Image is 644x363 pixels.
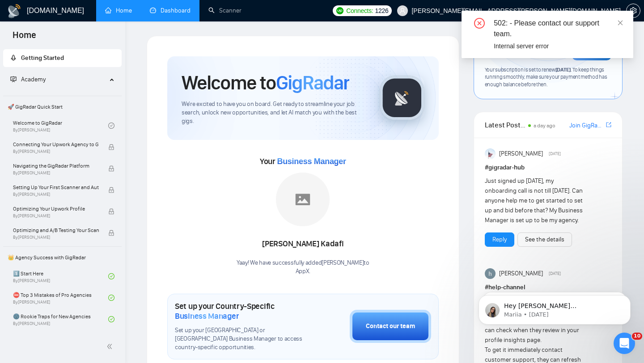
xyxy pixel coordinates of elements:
a: searchScanner [208,7,241,14]
span: close-circle [474,18,485,29]
span: Optimizing and A/B Testing Your Scanner for Better Results [13,226,99,235]
h1: Welcome to [182,71,349,95]
span: By [PERSON_NAME] [13,213,99,219]
span: close [617,20,623,26]
span: Getting Started [21,54,64,62]
span: Your subscription is set to renew . To keep things running smoothly, make sure your payment metho... [485,66,607,88]
span: 👑 Agency Success with GigRadar [4,249,121,266]
span: 🚀 GigRadar Quick Start [4,98,121,116]
span: check-circle [108,295,114,301]
span: By [PERSON_NAME] [13,170,99,176]
span: GigRadar [276,71,349,95]
span: We're excited to have you on board. Get ready to streamline your job search, unlock new opportuni... [182,100,365,126]
p: AppX . [237,267,369,276]
a: 🌚 Rookie Traps for New AgenciesBy[PERSON_NAME] [13,309,108,329]
a: Welcome to GigRadarBy[PERSON_NAME] [13,116,108,135]
img: logo [7,4,21,18]
span: Your [260,156,346,166]
span: a day ago [534,122,555,129]
span: lock [108,187,114,193]
span: Home [5,29,43,47]
button: Contact our team [350,310,431,343]
img: gigradar-logo.png [380,76,424,120]
span: Navigating the GigRadar Platform [13,161,99,170]
span: [DATE] [549,150,561,158]
span: check-circle [108,273,114,279]
span: check-circle [108,316,114,322]
a: homeHome [105,7,132,14]
span: 10 [632,333,642,340]
div: Yaay! We have successfully added [PERSON_NAME] to [237,259,369,276]
a: export [606,121,611,129]
span: 1226 [375,6,388,16]
span: rocket [10,55,17,61]
span: Academy [21,76,46,83]
div: Just signed up [DATE], my onboarding call is not till [DATE]. Can anyone help me to get started t... [485,176,586,225]
span: By [PERSON_NAME] [13,192,99,197]
span: lock [108,230,114,236]
img: placeholder.png [276,173,330,226]
iframe: Intercom notifications message [465,276,644,339]
span: Connecting Your Upwork Agency to GigRadar [13,140,99,149]
a: dashboardDashboard [150,7,191,14]
span: double-left [106,342,115,351]
button: Reply [485,232,514,247]
span: Setting Up Your First Scanner and Auto-Bidder [13,183,99,192]
span: [PERSON_NAME] [499,149,543,159]
div: Internal server error [494,41,623,51]
img: Anisuzzaman Khan [485,148,496,159]
li: Getting Started [3,49,122,67]
span: By [PERSON_NAME] [13,149,99,154]
span: lock [108,208,114,215]
a: setting [626,7,640,14]
a: See the details [525,235,564,245]
h1: # gigradar-hub [485,163,611,173]
iframe: Intercom live chat [614,333,635,354]
span: user [399,8,406,14]
span: [DATE] [555,66,571,73]
span: By [PERSON_NAME] [13,235,99,240]
button: setting [626,4,640,18]
span: Set up your [GEOGRAPHIC_DATA] or [GEOGRAPHIC_DATA] Business Manager to access country-specific op... [175,326,305,352]
img: upwork-logo.png [336,7,343,14]
h1: Set up your Country-Specific [175,301,305,321]
span: fund-projection-screen [10,76,17,82]
span: Academy [10,76,46,83]
span: Optimizing Your Upwork Profile [13,204,99,213]
a: ⛔ Top 3 Mistakes of Pro AgenciesBy[PERSON_NAME] [13,288,108,308]
span: lock [108,144,114,150]
div: Contact our team [366,321,415,331]
div: 502: - Please contact our support team. [494,18,623,39]
span: [PERSON_NAME] [499,269,543,279]
span: Business Manager [277,157,346,166]
span: lock [108,165,114,172]
span: [DATE] [549,270,561,278]
a: Reply [492,235,507,245]
span: Connects: [346,6,373,16]
span: export [606,121,611,128]
a: Join GigRadar Slack Community [569,121,604,131]
span: check-circle [108,122,114,129]
img: haider ali [485,268,496,279]
div: [PERSON_NAME] Kadafi [237,236,369,252]
span: Business Manager [175,311,239,321]
a: 1️⃣ Start HereBy[PERSON_NAME] [13,266,108,286]
span: Latest Posts from the GigRadar Community [485,119,525,131]
button: See the details [517,232,572,247]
